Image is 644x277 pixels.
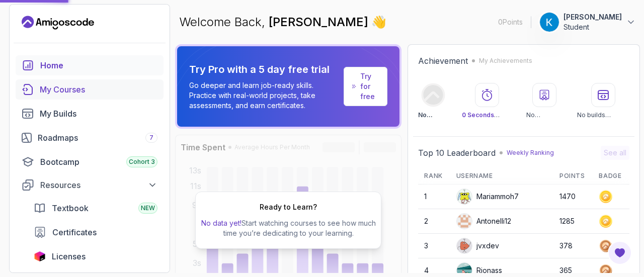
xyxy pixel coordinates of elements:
[22,15,94,31] a: Landing page
[40,156,157,168] div: Bootcamp
[40,108,157,120] div: My Builds
[540,13,559,32] img: user profile image
[498,17,523,27] p: 0 Points
[450,168,553,184] th: Username
[418,147,496,159] h2: Top 10 Leaderboard
[456,189,519,205] div: Mariammoh7
[141,204,155,212] span: NEW
[553,168,593,184] th: Points
[369,12,390,33] span: 👋
[577,111,629,119] p: No builds completed
[189,62,340,76] p: Try Pro with a 5 day free trial
[16,128,164,148] a: roadmaps
[201,219,242,227] span: No data yet!
[418,184,450,209] td: 1
[457,214,472,229] img: user profile image
[16,152,164,172] a: bootcamp
[200,218,377,238] p: Start watching courses to see how much time you’re dedicating to your learning.
[360,71,379,102] a: Try for free
[260,202,317,212] h2: Ready to Learn?
[462,111,512,119] p: Watched
[179,14,386,30] p: Welcome Back,
[52,202,89,214] span: Textbook
[457,189,472,204] img: default monster avatar
[601,146,629,160] button: See all
[479,57,532,65] p: My Achievements
[344,67,387,106] a: Try for free
[418,168,450,184] th: Rank
[418,234,450,258] td: 3
[608,241,632,265] button: Open Feedback Button
[457,238,472,253] img: default monster avatar
[40,59,157,71] div: Home
[553,234,593,258] td: 378
[553,184,593,209] td: 1470
[189,80,340,111] p: Go deeper and learn job-ready skills. Practice with real-world projects, take assessments, and ea...
[40,179,157,191] div: Resources
[526,111,563,119] p: No certificates
[149,134,153,142] span: 7
[539,12,636,32] button: user profile image[PERSON_NAME]Student
[16,176,164,194] button: Resources
[38,132,157,144] div: Roadmaps
[456,213,511,229] div: Antonelli12
[462,111,500,119] span: 0 Seconds
[418,111,448,119] p: No Badge :(
[52,250,86,262] span: Licenses
[28,198,164,218] a: textbook
[456,238,499,254] div: jvxdev
[16,104,164,124] a: builds
[28,222,164,242] a: certificates
[34,251,46,261] img: jetbrains icon
[418,55,468,67] h2: Achievement
[553,209,593,234] td: 1285
[418,209,450,234] td: 2
[16,79,164,100] a: courses
[507,149,554,157] p: Weekly Ranking
[40,83,157,96] div: My Courses
[129,158,155,166] span: Cohort 3
[52,226,97,238] span: Certificates
[563,22,622,32] p: Student
[563,12,622,22] p: [PERSON_NAME]
[28,246,164,266] a: licenses
[16,55,164,75] a: home
[269,15,371,29] span: [PERSON_NAME]
[593,168,629,184] th: Badge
